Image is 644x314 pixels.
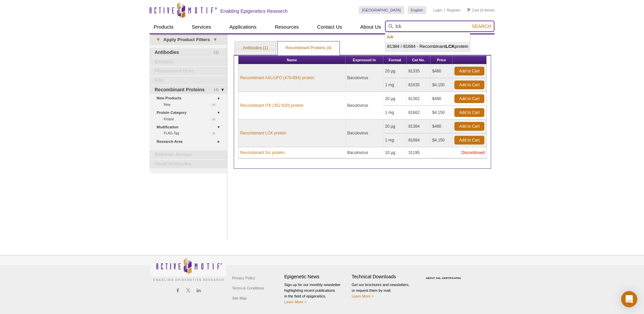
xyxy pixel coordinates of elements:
[150,150,227,159] a: Reporter Assays
[225,21,261,33] a: Applications
[284,282,348,305] p: Sign up for our monthly newsletter highlighting recent publications in the field of epigenetics.
[447,8,460,12] a: Register
[419,267,470,282] table: Click to Verify - This site chose Symantec SSL for secure e-commerce and confidential communicati...
[157,109,223,116] a: Protein Category
[164,116,219,122] a: (2)Kinase
[346,120,383,147] td: Baculovirus
[383,147,407,158] td: 10 µg
[150,160,227,168] a: Small Molecules
[352,282,416,299] p: Get our brochures and newsletters, or request them by mail.
[212,130,219,136] span: (3)
[454,67,484,75] a: Add to Cart
[430,64,453,78] td: $480
[271,21,303,33] a: Resources
[454,122,484,131] a: Add to Cart
[407,92,430,106] td: 81362
[407,133,430,147] td: 81684
[470,23,493,29] button: Search
[383,92,407,106] td: 20 µg
[387,34,393,39] strong: lck
[467,8,479,12] a: Cart
[346,56,383,64] th: Expressed In
[150,48,227,57] a: (1)Antibodies
[407,64,430,78] td: 81335
[157,95,223,102] a: New Products
[214,86,222,94] span: (4)
[385,42,470,51] li: 81384 / 81684 - Recombinant protein
[164,102,219,107] a: (3)New
[383,64,407,78] td: 20 µg
[235,41,276,55] a: Antibodies (1)
[220,8,288,14] h2: Enabling Epigenetics Research
[383,56,407,64] th: Format
[214,48,222,57] span: (1)
[446,44,455,49] strong: LCK
[467,8,470,11] img: Your Cart
[407,56,430,64] th: Cat No.
[383,120,407,133] td: 20 µg
[352,274,416,280] h4: Technical Downloads
[346,147,383,158] td: Baculovirus
[153,37,163,43] span: ▾
[212,102,219,107] span: (3)
[240,102,303,108] a: Recombinant ITK (352-620) protein
[284,300,307,304] a: Learn More >
[383,106,407,120] td: 1 mg
[383,133,407,147] td: 1 mg
[454,94,484,103] a: Add to Cart
[430,56,453,64] th: Price
[150,76,227,85] a: Kits
[359,6,404,14] a: [GEOGRAPHIC_DATA]
[408,6,426,14] a: English
[454,136,484,145] a: Add to Cart
[164,130,219,136] a: (3)FLAG-Tag
[407,147,430,158] td: 31195
[352,294,374,298] a: Learn More >
[240,150,285,156] a: Recombinant Src protein
[430,106,453,120] td: $4,150
[240,75,314,81] a: Recombinant AXL/UFO (470-894) protein
[230,273,257,283] a: Privacy Policy
[407,78,430,92] td: 81635
[150,67,227,75] a: Fluorescent Dyes
[157,124,223,131] a: Modification
[430,120,453,133] td: $480
[230,293,248,303] a: Site Map
[150,86,227,94] a: (4)Recombinant Proteins
[284,274,348,280] h4: Epigenetic News
[278,41,340,55] a: Recombinant Proteins (4)
[210,37,220,43] span: ▾
[212,116,219,122] span: (2)
[150,255,227,283] img: Active Motif,
[454,81,484,89] a: Add to Cart
[430,147,486,158] td: Discontinued
[454,108,484,117] a: Add to Cart
[385,21,494,32] input: Keyword, Cat. No.
[467,6,494,14] li: (0 items)
[430,92,453,106] td: $480
[407,120,430,133] td: 81384
[346,64,383,92] td: Baculovirus
[426,277,461,279] a: ABOUT SSL CERTIFICATES
[240,130,286,136] a: Recombinant LCK protein
[238,56,346,64] th: Name
[188,21,215,33] a: Services
[444,6,445,14] li: |
[356,21,385,33] a: About Us
[472,24,491,29] span: Search
[383,78,407,92] td: 1 mg
[433,8,442,12] a: Login
[621,291,637,307] div: Open Intercom Messenger
[346,92,383,120] td: Baculovirus
[230,283,266,293] a: Terms & Conditions
[150,34,227,45] a: ▾Apply Product Filters▾
[150,58,227,66] a: Extracts
[313,21,346,33] a: Contact Us
[157,138,223,145] a: Research Area
[407,106,430,120] td: 81662
[430,133,453,147] td: $4,150
[430,78,453,92] td: $4,150
[150,21,178,33] a: Products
